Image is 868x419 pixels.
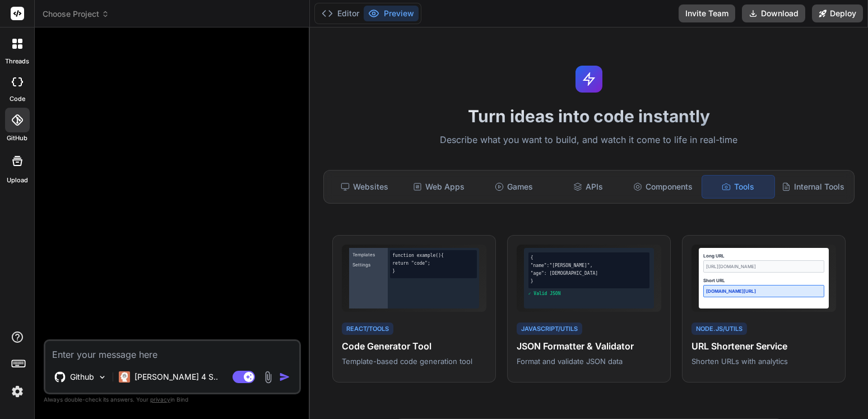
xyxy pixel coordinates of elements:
[531,278,647,285] div: }
[5,57,29,66] label: threads
[351,250,386,259] div: Templates
[392,268,475,275] div: }
[70,371,94,383] p: Github
[342,323,393,335] div: React/Tools
[8,382,27,401] img: settings
[119,371,130,383] img: Claude 4 Sonnet
[703,252,824,259] div: Long URL
[626,175,699,199] div: Components
[703,285,824,297] div: [DOMAIN_NAME][URL]
[552,175,624,199] div: APIs
[342,356,486,366] p: Template-based code generation tool
[342,339,486,353] h4: Code Generator Tool
[777,175,850,199] div: Internal Tools
[691,356,836,366] p: Shorten URLs with analytics
[317,106,861,126] h1: Turn ideas into code instantly
[262,371,275,384] img: attachment
[812,4,863,22] button: Deploy
[742,4,805,22] button: Download
[477,175,550,199] div: Games
[392,252,475,259] div: function example() {
[691,323,747,335] div: Node.js/Utils
[702,175,775,199] div: Tools
[703,260,824,273] div: [URL][DOMAIN_NAME]
[134,371,218,383] p: [PERSON_NAME] 4 S..
[43,8,109,20] span: Choose Project
[531,255,647,261] div: {
[44,394,301,405] p: Always double-check its answers. Your in Bind
[517,356,661,366] p: Format and validate JSON data
[150,396,170,403] span: privacy
[351,260,386,269] div: Settings
[531,270,647,277] div: "age": [DEMOGRAPHIC_DATA]
[279,371,290,383] img: icon
[10,94,25,104] label: code
[328,175,401,199] div: Websites
[517,323,582,335] div: JavaScript/Utils
[317,133,861,148] p: Describe what you want to build, and watch it come to life in real-time
[98,372,107,382] img: Pick Models
[403,175,475,199] div: Web Apps
[364,6,419,21] button: Preview
[703,277,824,284] div: Short URL
[392,260,475,267] div: return "code";
[317,6,364,21] button: Editor
[7,133,27,143] label: GitHub
[691,339,836,353] h4: URL Shortener Service
[7,176,28,185] label: Upload
[528,291,649,297] div: ✓ Valid JSON
[517,339,661,353] h4: JSON Formatter & Validator
[531,263,647,269] div: "name":"[PERSON_NAME]",
[679,4,735,22] button: Invite Team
